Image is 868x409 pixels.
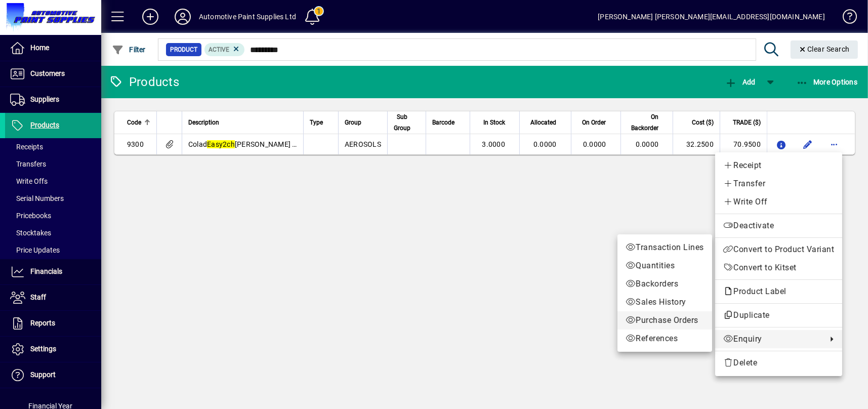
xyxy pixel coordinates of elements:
[723,309,834,321] span: Duplicate
[715,217,842,235] button: Deactivate product
[626,260,704,272] span: Quantities
[626,296,704,308] span: Sales History
[723,287,792,296] span: Product Label
[723,220,834,232] span: Deactivate
[626,278,704,290] span: Backorders
[723,159,834,172] span: Receipt
[723,333,822,345] span: Enquiry
[723,243,834,256] span: Convert to Product Variant
[626,333,704,345] span: References
[723,196,834,208] span: Write Off
[723,178,834,190] span: Transfer
[723,357,834,369] span: Delete
[626,241,704,254] span: Transaction Lines
[723,262,834,274] span: Convert to Kitset
[626,314,704,326] span: Purchase Orders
